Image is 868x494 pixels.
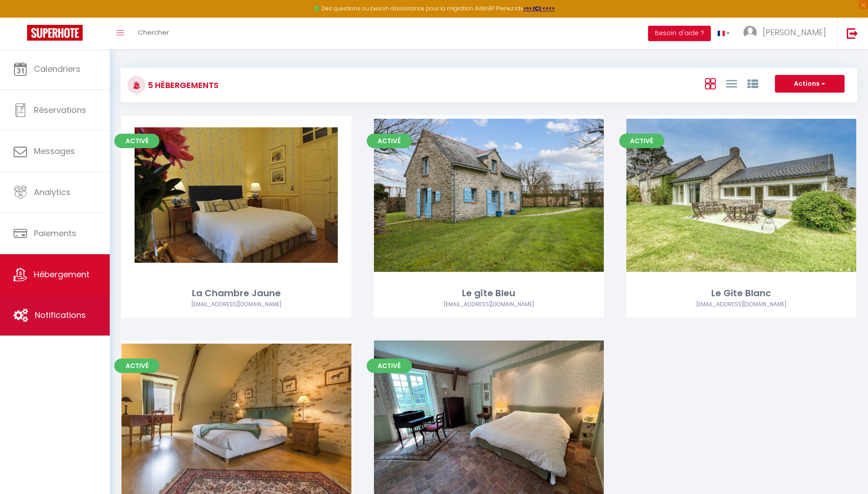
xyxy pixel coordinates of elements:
[648,26,711,41] button: Besoin d'aide ?
[847,28,858,39] img: logout
[367,359,412,373] span: Activé
[35,309,86,321] span: Notifications
[763,27,826,38] span: [PERSON_NAME]
[619,134,664,148] span: Activé
[131,18,176,49] a: Chercher
[705,76,716,91] a: Vue en Box
[374,286,604,300] div: Le gîte Bleu
[34,228,76,239] span: Paiements
[145,75,219,95] h3: 5 Hébergements
[34,269,89,280] span: Hébergement
[626,286,856,300] div: Le Gite Blanc
[34,63,80,75] span: Calendriers
[34,186,70,198] span: Analytics
[121,300,351,309] div: Airbnb
[367,134,412,148] span: Activé
[121,286,351,300] div: La Chambre Jaune
[743,26,757,39] img: ...
[374,300,604,309] div: Airbnb
[34,145,75,157] span: Messages
[626,300,856,309] div: Airbnb
[747,76,758,91] a: Vue par Groupe
[138,28,169,37] span: Chercher
[114,359,159,373] span: Activé
[27,25,83,41] img: Super Booking
[34,104,86,116] span: Réservations
[114,134,159,148] span: Activé
[775,75,845,93] button: Actions
[726,76,737,91] a: Vue en Liste
[523,5,555,12] a: >>> ICI <<<<
[737,18,837,49] a: ... [PERSON_NAME]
